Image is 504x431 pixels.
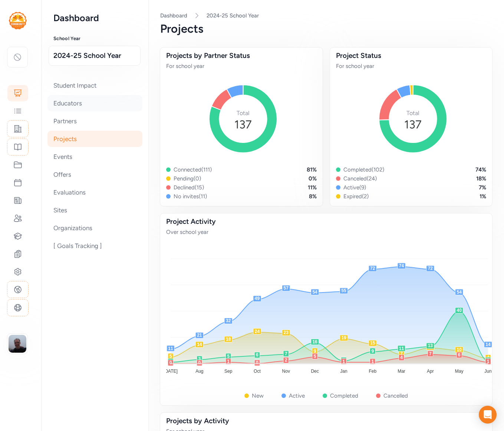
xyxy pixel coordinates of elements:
[343,166,384,173] div: Completed ( 102 )
[455,369,464,374] tspan: May
[195,369,203,374] tspan: Aug
[330,392,358,399] div: Completed
[207,12,259,19] a: 2024-25 School Year
[343,184,366,191] div: Active ( 9 )
[160,22,492,36] div: Projects
[479,406,497,424] div: Open Intercom Messenger
[47,77,142,94] div: Student Impact
[53,36,136,42] h3: School Year
[166,62,317,70] div: For school year
[47,113,142,129] div: Partners
[340,369,347,374] tspan: Jan
[174,193,207,200] div: No invites ( 11 )
[252,392,264,399] div: New
[53,12,136,24] h2: Dashboard
[47,238,142,254] div: [ Goals Tracking ]
[309,193,317,200] div: 8 %
[174,184,204,191] div: Declined ( 15 )
[47,131,142,147] div: Projects
[47,202,142,218] div: Sites
[476,175,486,182] div: 18 %
[47,184,142,200] div: Evaluations
[336,62,487,70] div: For school year
[166,50,317,61] div: Projects by Partner Status
[308,184,317,191] div: 11 %
[484,369,491,374] tspan: Jun
[343,193,369,200] div: Expired ( 2 )
[289,392,305,399] div: Active
[427,369,434,374] tspan: Apr
[480,193,486,200] div: 1 %
[174,166,212,173] div: Connected ( 111 )
[160,12,187,19] a: Dashboard
[369,369,376,374] tspan: Feb
[49,46,141,66] button: 2024-25 School Year
[164,369,178,374] tspan: [DATE]
[47,95,142,111] div: Educators
[336,50,487,61] div: Project Status
[475,166,486,173] div: 74 %
[307,166,317,173] div: 81 %
[47,148,142,165] div: Events
[311,369,319,374] tspan: Dec
[254,369,261,374] tspan: Oct
[479,184,486,191] div: 7 %
[166,416,486,426] div: Projects by Activity
[309,175,317,182] div: 0 %
[160,12,492,19] nav: Breadcrumb
[47,166,142,183] div: Offers
[282,369,290,374] tspan: Nov
[9,12,27,29] img: logo
[174,175,201,182] div: Pending ( 0 )
[383,392,408,399] div: Cancelled
[343,175,377,182] div: Canceled ( 24 )
[224,369,233,374] tspan: Sep
[53,50,136,61] span: 2024-25 School Year
[166,228,486,236] div: Over school year
[166,216,486,227] div: Project Activity
[47,220,142,236] div: Organizations
[398,369,405,374] tspan: Mar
